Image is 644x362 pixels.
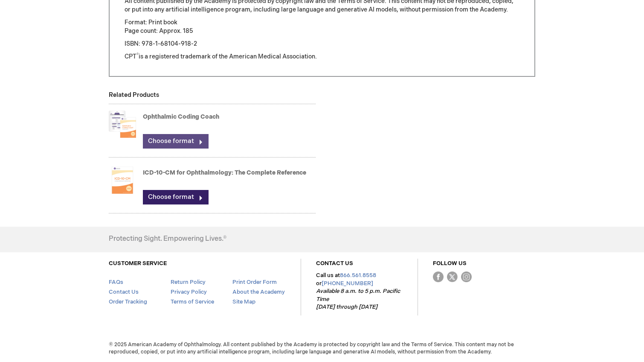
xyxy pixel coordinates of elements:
[109,279,123,286] a: FAQs
[433,260,467,267] a: FOLLOW US
[102,341,542,356] span: © 2025 American Academy of Ophthalmology. All content published by the Academy is protected by co...
[340,272,376,279] a: 866.561.8558
[143,134,209,149] a: Choose format
[109,163,136,197] img: ICD-10-CM for Ophthalmology: The Complete Reference
[447,271,458,282] img: Twitter
[316,271,403,311] p: Call us at or
[109,289,139,295] a: Contact Us
[125,18,519,35] p: Format: Print book Page count: Approx. 185
[171,298,214,305] a: Terms of Service
[143,190,209,204] a: Choose format
[125,40,519,48] p: ISBN: 978-1-68104-918-2
[232,289,285,295] a: About the Academy
[143,169,306,176] a: ICD-10-CM for Ophthalmology: The Complete Reference
[109,107,136,141] img: Ophthalmic Coding Coach
[322,280,373,287] a: [PHONE_NUMBER]
[109,298,147,305] a: Order Tracking
[171,279,206,286] a: Return Policy
[125,53,519,61] p: CPT is a registered trademark of the American Medical Association.
[109,235,226,243] h4: Protecting Sight. Empowering Lives.®
[143,113,219,120] a: Ophthalmic Coding Coach
[136,53,139,58] sup: ®
[461,271,472,282] img: instagram
[433,271,444,282] img: Facebook
[109,91,159,99] strong: Related Products
[109,260,167,267] a: CUSTOMER SERVICE
[232,279,277,286] a: Print Order Form
[232,298,255,305] a: Site Map
[316,260,353,267] a: CONTACT US
[171,289,207,295] a: Privacy Policy
[316,288,400,310] em: Available 8 a.m. to 5 p.m. Pacific Time [DATE] through [DATE]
